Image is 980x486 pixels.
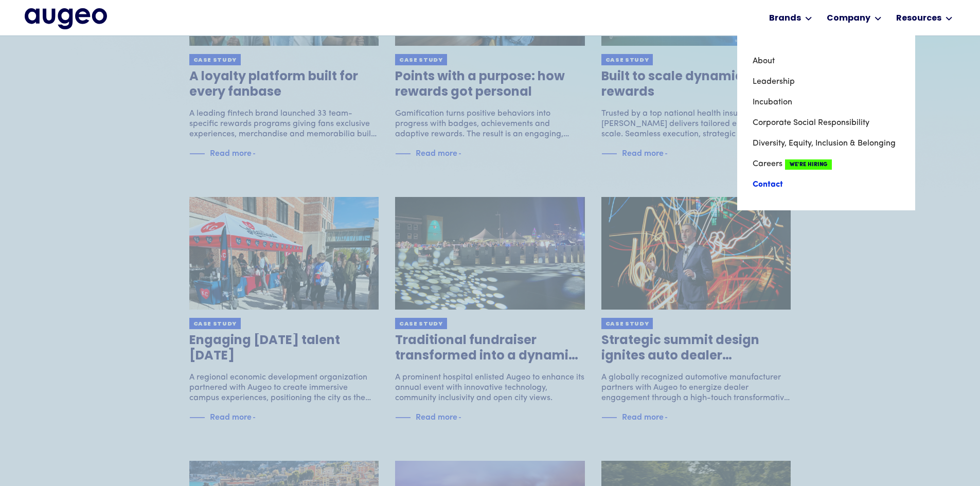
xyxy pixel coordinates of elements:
a: home [25,8,107,29]
div: Company [827,12,870,25]
span: We're Hiring [785,159,832,170]
nav: Company [737,35,915,210]
div: Brands [769,12,801,25]
div: Resources [896,12,941,25]
a: Corporate Social Responsibility [753,113,900,133]
a: About [753,51,900,71]
a: Contact [753,174,900,195]
a: CareersWe're Hiring [753,154,900,174]
a: Diversity, Equity, Inclusion & Belonging [753,133,900,154]
img: Augeo's full logo in midnight blue. [25,8,107,29]
a: Incubation [753,92,900,113]
a: Leadership [753,71,900,92]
